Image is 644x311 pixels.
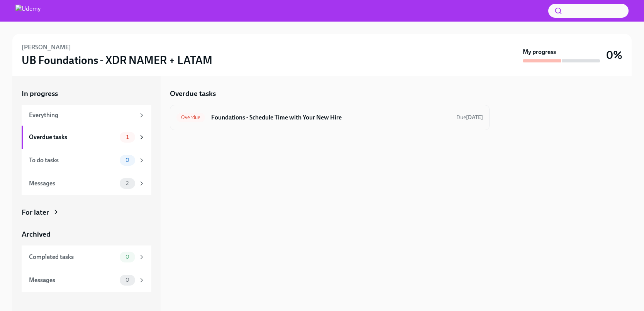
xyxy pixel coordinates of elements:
[456,114,483,121] span: October 2nd, 2025 10:00
[466,114,483,121] strong: [DATE]
[22,126,151,149] a: Overdue tasks1
[121,157,134,163] span: 0
[121,277,134,283] span: 0
[122,134,133,140] span: 1
[29,253,117,261] div: Completed tasks
[22,229,151,239] a: Archived
[523,48,556,56] strong: My progress
[22,269,151,292] a: Messages0
[15,5,41,17] img: Udemy
[22,207,151,217] a: For later
[29,179,117,188] div: Messages
[121,180,133,186] span: 2
[22,172,151,195] a: Messages2
[22,245,151,269] a: Completed tasks0
[176,114,205,120] span: Overdue
[22,105,151,126] a: Everything
[22,43,71,52] h6: [PERSON_NAME]
[29,276,117,284] div: Messages
[22,149,151,172] a: To do tasks0
[606,48,622,62] h3: 0%
[29,111,135,119] div: Everything
[22,207,49,217] div: For later
[170,89,216,99] h5: Overdue tasks
[176,111,483,124] a: OverdueFoundations - Schedule Time with Your New HireDue[DATE]
[456,114,483,121] span: Due
[211,113,450,122] h6: Foundations - Schedule Time with Your New Hire
[22,53,212,67] h3: UB Foundations - XDR NAMER + LATAM
[22,89,151,99] a: In progress
[29,156,117,165] div: To do tasks
[29,133,117,141] div: Overdue tasks
[121,254,134,260] span: 0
